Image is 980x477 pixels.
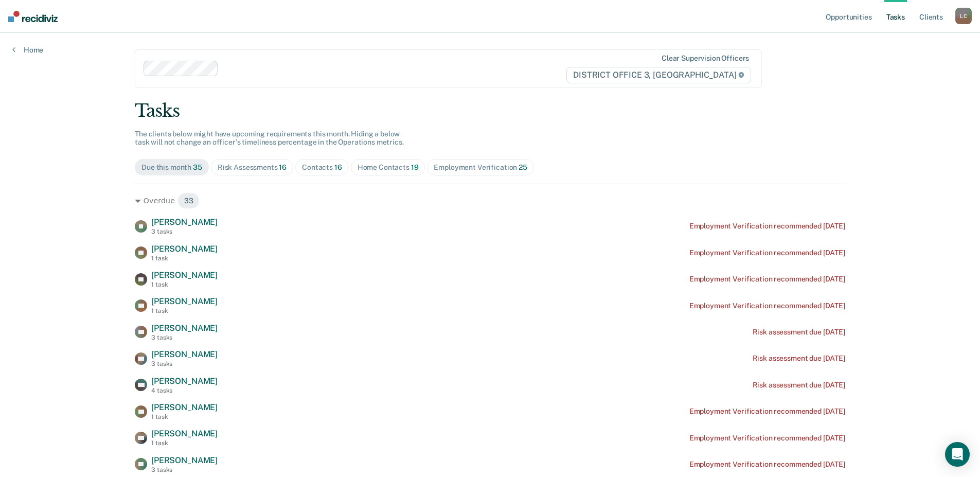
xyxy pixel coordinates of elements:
div: 4 tasks [151,387,218,394]
span: [PERSON_NAME] [151,376,218,386]
div: Open Intercom Messenger [945,442,970,467]
span: [PERSON_NAME] [151,296,218,306]
div: Tasks [135,100,845,121]
span: [PERSON_NAME] [151,270,218,280]
div: 3 tasks [151,360,218,367]
div: 1 task [151,413,218,420]
div: Risk assessment due [DATE] [753,381,845,390]
span: [PERSON_NAME] [151,349,218,359]
div: Overdue 33 [135,192,845,209]
div: Employment Verification recommended [DATE] [689,407,845,416]
div: 1 task [151,281,218,288]
div: Employment Verification recommended [DATE] [689,249,845,257]
div: Employment Verification recommended [DATE] [689,460,845,469]
div: Employment Verification [434,163,527,172]
div: 1 task [151,255,218,262]
span: 16 [279,163,287,171]
div: 1 task [151,307,218,314]
div: Employment Verification recommended [DATE] [689,302,845,310]
a: Home [12,45,43,55]
span: 16 [334,163,342,171]
div: Employment Verification recommended [DATE] [689,275,845,284]
div: Risk Assessments [218,163,287,172]
div: Risk assessment due [DATE] [753,354,845,363]
span: 19 [411,163,419,171]
button: LC [955,8,972,24]
span: [PERSON_NAME] [151,217,218,227]
div: Risk assessment due [DATE] [753,328,845,337]
span: [PERSON_NAME] [151,402,218,412]
span: [PERSON_NAME] [151,429,218,438]
div: 3 tasks [151,466,218,473]
div: 1 task [151,439,218,447]
span: 25 [519,163,527,171]
span: The clients below might have upcoming requirements this month. Hiding a below task will not chang... [135,130,404,147]
div: Employment Verification recommended [DATE] [689,222,845,231]
div: Home Contacts [358,163,419,172]
div: 3 tasks [151,228,218,235]
span: DISTRICT OFFICE 3, [GEOGRAPHIC_DATA] [566,67,751,83]
div: Due this month [141,163,202,172]
div: Contacts [302,163,342,172]
span: [PERSON_NAME] [151,244,218,254]
span: [PERSON_NAME] [151,323,218,333]
span: [PERSON_NAME] [151,455,218,465]
span: 33 [177,192,200,209]
div: L C [955,8,972,24]
div: Clear supervision officers [662,54,749,63]
span: 35 [193,163,202,171]
div: Employment Verification recommended [DATE] [689,434,845,443]
div: 3 tasks [151,334,218,341]
img: Recidiviz [8,11,58,22]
